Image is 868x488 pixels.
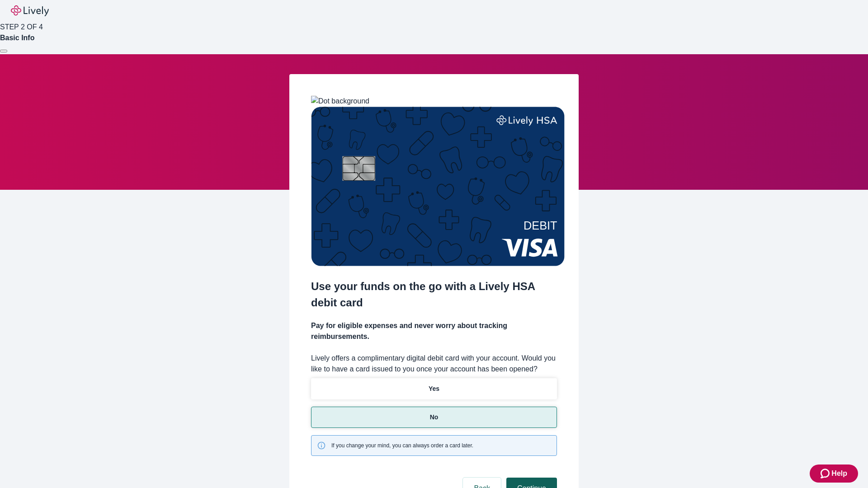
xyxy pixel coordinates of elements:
button: No [311,407,557,428]
p: Yes [429,384,439,394]
img: Lively [11,5,49,16]
svg: Zendesk support icon [821,468,831,479]
span: If you change your mind, you can always order a card later. [331,441,473,450]
button: Yes [311,378,557,399]
img: Debit card [311,107,565,266]
span: Help [831,468,847,479]
h4: Pay for eligible expenses and never worry about tracking reimbursements. [311,320,557,342]
p: No [430,413,439,422]
img: Dot background [311,96,369,107]
h2: Use your funds on the go with a Lively HSA debit card [311,278,557,311]
button: Zendesk support iconHelp [810,465,858,483]
label: Lively offers a complimentary digital debit card with your account. Would you like to have a card... [311,353,557,375]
